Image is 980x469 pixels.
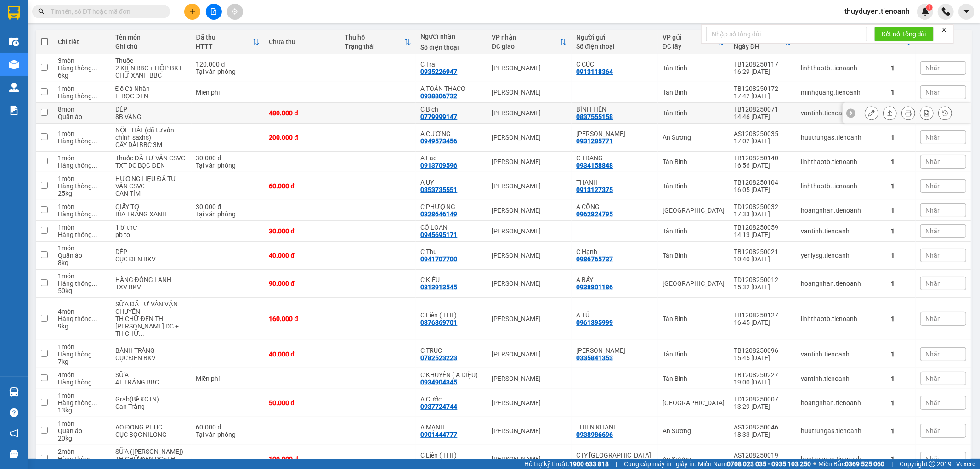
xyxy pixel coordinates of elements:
div: hoangnhan.tienoanh [801,207,882,214]
div: Miễn phí [196,89,260,96]
div: [PERSON_NAME] [492,350,567,358]
div: 7 kg [58,358,106,365]
div: [PERSON_NAME] [492,134,567,141]
div: 120.000 đ [196,61,260,68]
div: AS1208250035 [734,130,792,137]
div: Thu hộ [345,34,404,41]
div: Quần áo [58,427,106,435]
div: Tân Bình [663,109,725,117]
div: Hàng thông thường [58,315,106,322]
div: HÀNG ĐÔNG LẠNH [115,276,187,283]
div: TB1208250104 [734,179,792,186]
div: C PHƯỢNG [420,203,482,210]
div: 30.000 đ [269,227,335,235]
button: file-add [206,4,222,20]
span: ... [92,399,97,407]
img: phone-icon [942,7,950,16]
div: Tại văn phòng [196,210,260,218]
div: CÔ LOAN [420,224,482,231]
div: C Trà [420,61,482,68]
div: Can Trắng [115,403,187,410]
div: Hàng thông thường [58,182,106,190]
span: search [38,8,45,15]
div: A TOẢN THACO [420,85,482,92]
div: Hàng thông thường [58,350,106,358]
div: Tại văn phòng [196,68,260,75]
div: 16:45 [DATE] [734,319,792,326]
div: C TRANG [576,154,653,162]
div: 1 [891,134,911,141]
img: warehouse-icon [9,60,19,69]
div: 1 món [58,154,106,162]
div: linhthaotb.tienoanh [801,64,882,72]
div: C PHƯƠNG [576,130,653,137]
span: Nhãn [925,427,941,435]
div: ĐC lấy [663,43,717,50]
div: 1 [891,350,911,358]
div: 0935226947 [420,68,457,75]
button: plus [184,4,200,20]
span: Nhãn [925,350,941,358]
div: Người nhận [420,33,482,40]
span: Nhãn [925,280,941,287]
div: huutrungas.tienoanh [801,427,882,435]
div: TB1208250127 [734,311,792,319]
div: [GEOGRAPHIC_DATA] [663,399,725,407]
span: aim [232,8,238,15]
span: notification [10,429,18,438]
div: A Lạc [420,154,482,162]
span: caret-down [963,7,971,16]
span: 1 [928,4,931,11]
div: C Thu [420,248,482,255]
div: 50.000 đ [269,399,335,407]
span: question-circle [10,408,18,417]
div: 60.000 đ [196,424,260,431]
div: Giao hàng [883,106,897,120]
div: 19:00 [DATE] [734,379,792,386]
div: Chưa thu [269,38,335,45]
div: Hàng thông thường [58,210,106,218]
div: Đã thu [196,34,253,41]
div: yenlysg.tienoanh [801,252,882,259]
div: [PERSON_NAME] [492,182,567,190]
div: vantinh.tienoanh [801,109,882,117]
div: C KHUYÊN ( A DIỆU) [420,371,482,379]
div: TB1208250021 [734,248,792,255]
div: 6 kg [58,72,106,79]
div: TD1208250012 [734,276,792,283]
div: C KIỀU [420,276,482,283]
div: VP nhận [492,34,560,41]
div: 8 món [58,106,106,113]
div: [PERSON_NAME] [492,399,567,407]
div: 50 kg [58,287,106,294]
div: 0782523223 [420,354,457,362]
div: H BỌC ĐEN [115,92,187,100]
div: Hàng thông thường [58,162,106,169]
span: Nhãn [925,252,941,259]
div: BÌNH TIẾN [576,106,653,113]
div: TB1208250096 [734,347,792,354]
div: Tân Bình [663,158,725,165]
span: file-add [210,8,217,15]
div: 1 bì thư [115,224,187,231]
div: A TÚ [576,311,653,319]
div: linhthaotb.tienoanh [801,182,882,190]
div: BÁNH TRÁNG [115,347,187,354]
div: TXV BKV [115,283,187,291]
div: 14:46 [DATE] [734,113,792,120]
div: Ngày ĐH [734,43,784,50]
div: Tại văn phòng [196,162,260,169]
div: 17:33 [DATE] [734,210,792,218]
img: warehouse-icon [9,83,19,92]
div: Số điện thoại [420,44,482,51]
div: 13:29 [DATE] [734,403,792,410]
div: Tân Bình [663,64,725,72]
div: 0376869701 [420,319,457,326]
span: close [941,27,947,33]
div: 1 món [58,224,106,231]
div: huutrungas.tienoanh [801,134,882,141]
div: [GEOGRAPHIC_DATA] [663,280,725,287]
div: C Bích [420,106,482,113]
div: GIẤY TỜ [115,203,187,210]
div: 1 [891,158,911,165]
